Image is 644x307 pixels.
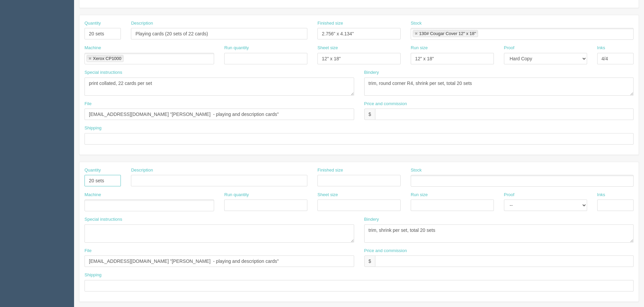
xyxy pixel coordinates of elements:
[84,45,101,51] label: Machine
[84,20,101,27] label: Quantity
[224,45,249,51] label: Run quantity
[84,167,101,174] label: Quantity
[84,216,122,223] label: Special instructions
[84,248,92,254] label: File
[411,20,422,27] label: Stock
[84,101,92,107] label: File
[364,248,407,254] label: Price and commission
[419,31,476,36] div: 130# Cougar Cover 12" x 18"
[364,255,375,267] div: $
[131,167,153,174] label: Description
[84,125,102,131] label: Shipping
[364,216,379,223] label: Bindery
[224,192,249,198] label: Run quantity
[364,109,375,120] div: $
[317,45,338,51] label: Sheet size
[84,69,122,76] label: Special instructions
[317,20,343,27] label: Finished size
[317,192,338,198] label: Sheet size
[504,45,514,51] label: Proof
[411,192,428,198] label: Run size
[84,272,102,278] label: Shipping
[411,45,428,51] label: Run size
[84,192,101,198] label: Machine
[504,192,514,198] label: Proof
[93,56,122,61] div: Xerox CP1000
[411,167,422,174] label: Stock
[597,192,605,198] label: Inks
[131,20,153,27] label: Description
[317,167,343,174] label: Finished size
[597,45,605,51] label: Inks
[364,69,379,76] label: Bindery
[364,101,407,107] label: Price and commission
